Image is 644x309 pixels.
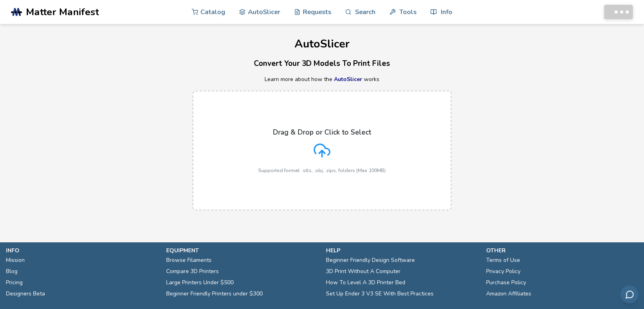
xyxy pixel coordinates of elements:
[166,266,219,277] a: Compare 3D Printers
[258,168,386,173] p: Supported format: .stls, .obj, .zips, folders (Max 100MB)
[486,246,638,255] p: other
[166,288,263,299] a: Beginner Friendly Printers under $300
[486,277,526,288] a: Purchase Policy
[6,266,18,277] a: Blog
[620,285,638,303] button: Send feedback via email
[326,277,405,288] a: How To Level A 3D Printer Bed
[166,255,212,266] a: Browse Filaments
[273,128,371,136] p: Drag & Drop or Click to Select
[6,288,45,299] a: Designers Beta
[326,246,478,255] p: help
[486,266,520,277] a: Privacy Policy
[6,277,23,288] a: Pricing
[6,246,158,255] p: info
[26,6,99,18] span: Matter Manifest
[6,255,25,266] a: Mission
[486,288,531,299] a: Amazon Affiliates
[486,255,520,266] a: Terms of Use
[166,246,318,255] p: equipment
[334,75,362,83] a: AutoSlicer
[166,277,234,288] a: Large Printers Under $500
[326,255,415,266] a: Beginner Friendly Design Software
[326,266,401,277] a: 3D Print Without A Computer
[326,288,434,299] a: Set Up Ender 3 V3 SE With Best Practices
